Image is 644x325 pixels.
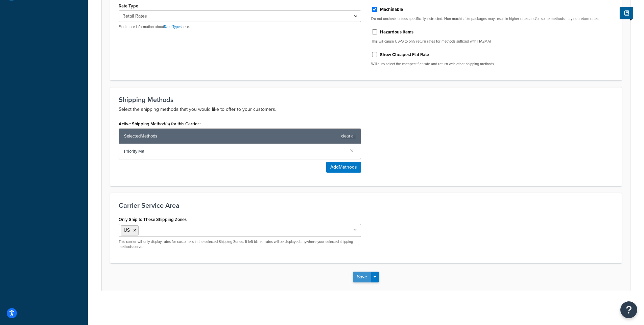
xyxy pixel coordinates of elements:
span: Selected Methods [124,131,338,141]
button: Open Resource Center [620,301,637,318]
p: Find more information about here. [119,24,361,29]
label: Only Ship to These Shipping Zones [119,217,187,222]
label: Show Cheapest Flat Rate [380,52,429,58]
p: Select the shipping methods that you would like to offer to your customers. [119,105,613,114]
span: Priority Mail [124,147,345,156]
h3: Shipping Methods [119,96,613,103]
h3: Carrier Service Area [119,202,613,209]
p: This will cause USPS to only return rates for methods suffixed with HAZMAT [371,39,614,44]
label: Active Shipping Method(s) for this Carrier [119,121,201,127]
button: AddMethods [326,162,361,173]
label: Machinable [380,6,403,12]
p: Do not uncheck unless specifically instructed. Non-machinable packages may result in higher rates... [371,16,614,21]
p: This carrier will only display rates for customers in the selected Shipping Zones. If left blank,... [119,239,361,250]
button: Save [353,272,371,282]
label: Hazardous Items [380,29,413,35]
button: Show Help Docs [620,7,633,19]
p: Will auto select the cheapest flat rate and return with other shipping methods [371,61,614,67]
a: clear all [341,131,356,141]
a: Rate Types [164,24,182,29]
span: US [124,227,130,234]
label: Rate Type [119,3,138,8]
